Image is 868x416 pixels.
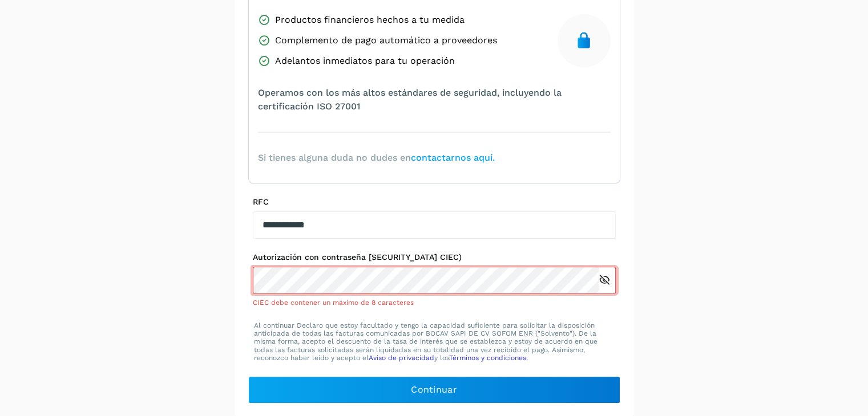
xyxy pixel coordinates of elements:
[449,354,528,362] a: Términos y condiciones.
[253,299,414,307] span: CIEC debe contener un máximo de 8 caracteres
[254,321,615,362] p: Al continuar Declaro que estoy facultado y tengo la capacidad suficiente para solicitar la dispos...
[411,152,495,163] a: contactarnos aquí.
[275,13,465,27] span: Productos financieros hechos a tu medida
[253,197,616,207] label: RFC
[275,34,497,47] span: Complemento de pago automático a proveedores
[411,384,457,396] span: Continuar
[253,252,616,262] label: Autorización con contraseña [SECURITY_DATA] CIEC)
[258,86,611,113] span: Operamos con los más altos estándares de seguridad, incluyendo la certificación ISO 27001
[275,54,455,68] span: Adelantos inmediatos para tu operación
[258,151,495,165] span: Si tienes alguna duda no dudes en
[248,376,620,403] button: Continuar
[575,31,593,50] img: secure
[369,354,434,362] a: Aviso de privacidad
